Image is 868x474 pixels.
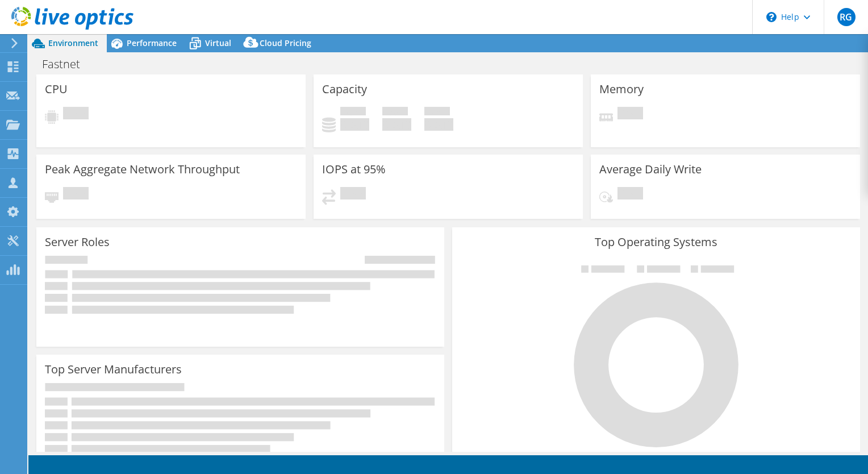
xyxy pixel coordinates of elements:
[45,163,240,176] h3: Peak Aggregate Network Throughput
[340,187,366,202] span: Pending
[617,187,643,202] span: Pending
[424,107,450,118] span: Total
[382,107,408,118] span: Free
[322,163,386,176] h3: IOPS at 95%
[322,83,367,95] h3: Capacity
[340,107,366,118] span: Used
[45,363,182,376] h3: Top Server Manufacturers
[48,38,98,48] span: Environment
[599,83,644,95] h3: Memory
[837,8,856,26] span: RG
[45,83,68,95] h3: CPU
[766,12,777,22] svg: \n
[45,236,110,248] h3: Server Roles
[617,107,643,122] span: Pending
[461,236,852,248] h3: Top Operating Systems
[127,38,177,48] span: Performance
[205,38,231,48] span: Virtual
[63,107,89,122] span: Pending
[424,118,453,131] h4: 0 GiB
[599,163,702,176] h3: Average Daily Write
[382,118,411,131] h4: 0 GiB
[63,187,89,202] span: Pending
[37,58,98,70] h1: Fastnet
[260,38,311,48] span: Cloud Pricing
[340,118,369,131] h4: 0 GiB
